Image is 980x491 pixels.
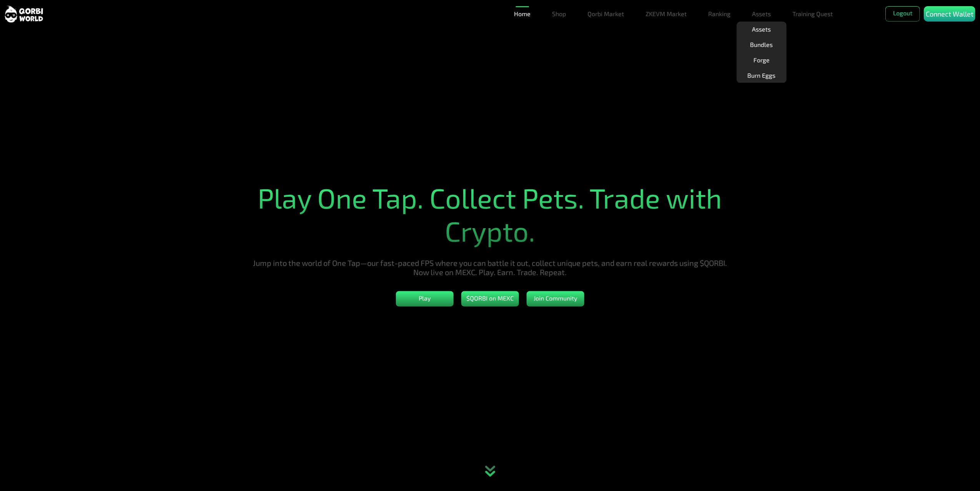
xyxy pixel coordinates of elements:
a: Qorbi Market [585,6,627,22]
a: Burn Eggs [745,68,779,83]
a: Bundles [747,37,776,52]
p: Connect Wallet [926,9,973,19]
a: Shop [549,6,569,22]
a: Training Quest [790,6,836,22]
h5: Jump into the world of One Tap—our fast-paced FPS where you can battle it out, collect unique pet... [250,258,730,276]
h1: Play One Tap. Collect Pets. Trade with Crypto. [250,181,730,247]
img: sticky brand-logo [5,5,43,23]
button: $QORBI on MEXC [461,291,519,306]
a: Assets [749,22,774,37]
a: ZKEVM Market [643,6,690,22]
div: animation [473,456,507,491]
button: Play [396,291,454,306]
a: Forge [750,52,773,68]
button: Join Community [527,291,584,306]
a: Ranking [705,6,734,22]
a: Home [511,6,534,22]
a: Assets [749,6,774,22]
button: Logout [885,6,920,22]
